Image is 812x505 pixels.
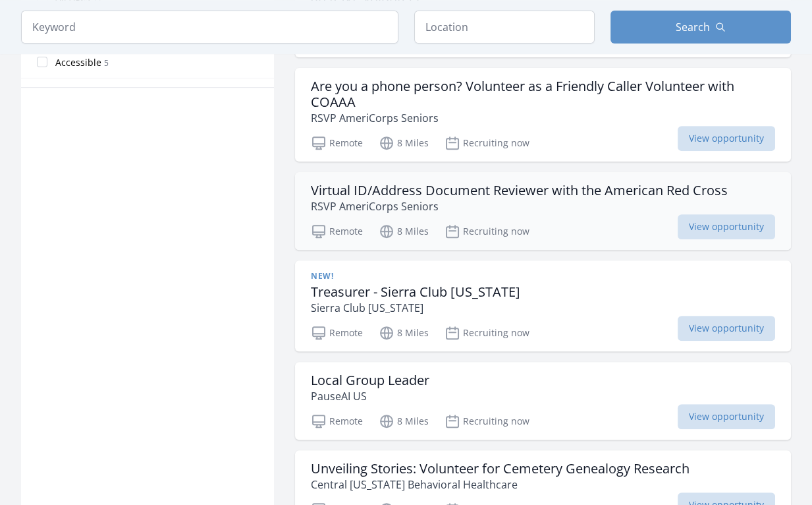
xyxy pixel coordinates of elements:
[379,223,429,239] p: 8 Miles
[311,135,363,151] p: Remote
[295,260,791,351] a: New! Treasurer - Sierra Club [US_STATE] Sierra Club [US_STATE] Remote 8 Miles Recruiting now View...
[445,413,529,429] p: Recruiting now
[379,325,429,341] p: 8 Miles
[55,56,101,69] span: Accessible
[295,362,791,440] a: Local Group Leader PauseAI US Remote 8 Miles Recruiting now View opportunity
[311,183,728,198] h3: Virtual ID/Address Document Reviewer with the American Red Cross
[676,19,710,35] span: Search
[445,223,529,239] p: Recruiting now
[445,325,529,341] p: Recruiting now
[311,461,690,477] h3: Unveiling Stories: Volunteer for Cemetery Genealogy Research
[311,388,429,404] p: PauseAI US
[311,372,429,388] h3: Local Group Leader
[379,135,429,151] p: 8 Miles
[678,214,775,239] span: View opportunity
[414,11,595,44] input: Location
[311,413,363,429] p: Remote
[678,126,775,151] span: View opportunity
[21,11,398,44] input: Keyword
[311,78,775,110] h3: Are you a phone person? Volunteer as a Friendly Caller Volunteer with COAAA
[295,68,791,162] a: Are you a phone person? Volunteer as a Friendly Caller Volunteer with COAAA RSVP AmeriCorps Senio...
[678,316,775,341] span: View opportunity
[311,110,775,126] p: RSVP AmeriCorps Seniors
[311,271,333,282] span: New!
[311,300,520,316] p: Sierra Club [US_STATE]
[311,325,363,341] p: Remote
[445,135,529,151] p: Recruiting now
[311,198,728,214] p: RSVP AmeriCorps Seniors
[311,284,520,300] h3: Treasurer - Sierra Club [US_STATE]
[104,57,109,69] span: 5
[379,413,429,429] p: 8 Miles
[311,223,363,239] p: Remote
[678,404,775,429] span: View opportunity
[311,477,690,492] p: Central [US_STATE] Behavioral Healthcare
[295,172,791,250] a: Virtual ID/Address Document Reviewer with the American Red Cross RSVP AmeriCorps Seniors Remote 8...
[610,11,791,44] button: Search
[37,57,47,67] input: Accessible 5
